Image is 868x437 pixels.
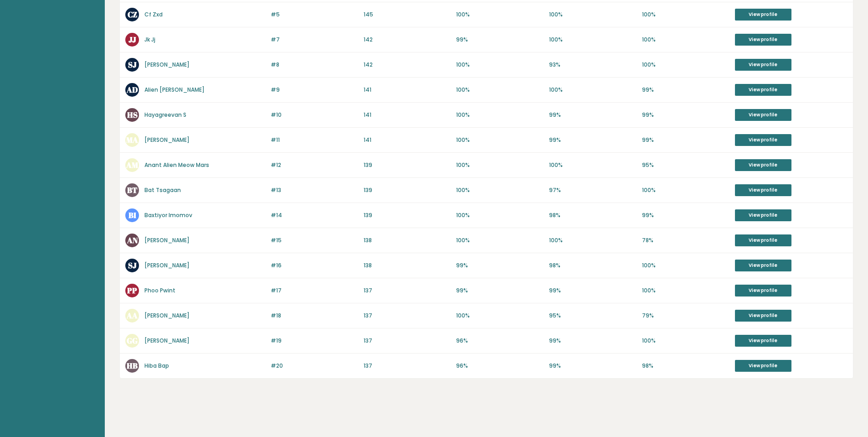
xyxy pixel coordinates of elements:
a: [PERSON_NAME] [144,261,190,269]
p: 138 [364,261,451,270]
a: View profile [735,335,791,347]
a: [PERSON_NAME] [144,337,190,344]
p: 137 [364,337,451,345]
p: #17 [271,286,358,295]
p: 100% [642,337,729,345]
text: AN [127,235,138,245]
p: 100% [456,86,544,94]
p: 100% [456,111,544,119]
p: 137 [364,286,451,295]
text: HB [127,360,138,371]
text: SJ [128,59,137,70]
p: 142 [364,36,451,44]
p: 99% [642,111,729,119]
p: 100% [456,61,544,69]
p: #7 [271,36,358,44]
p: 95% [642,161,729,169]
p: 99% [642,211,729,219]
p: 145 [364,10,451,19]
p: 100% [456,236,544,245]
p: 100% [456,312,544,320]
p: 98% [642,362,729,370]
p: 100% [642,61,729,69]
text: SJ [128,260,137,271]
p: 99% [549,337,637,345]
p: 95% [549,312,637,320]
p: 99% [456,36,544,44]
p: #16 [271,261,358,270]
p: #12 [271,161,358,169]
p: 137 [364,362,451,370]
text: CZ [128,9,137,20]
a: Baxtiyor Imomov [144,211,192,219]
p: 99% [642,86,729,94]
a: Anant Alien Meow Mars [144,161,209,169]
text: BT [127,185,138,195]
p: #9 [271,86,358,94]
p: 141 [364,136,451,144]
p: 100% [549,86,637,94]
p: #19 [271,337,358,345]
a: View profile [735,209,791,221]
a: [PERSON_NAME] [144,236,190,244]
p: 100% [549,236,637,245]
p: 100% [549,161,637,169]
p: 99% [549,286,637,295]
p: 138 [364,236,451,245]
a: Hiba Bap [144,362,169,369]
a: Alien [PERSON_NAME] [144,86,205,94]
p: #18 [271,312,358,320]
p: 97% [549,186,637,194]
p: 96% [456,362,544,370]
text: HS [127,109,138,120]
p: 100% [549,36,637,44]
a: [PERSON_NAME] [144,61,190,68]
p: 100% [642,261,729,270]
p: 100% [642,10,729,19]
p: 99% [456,261,544,270]
p: 79% [642,312,729,320]
p: #15 [271,236,358,245]
p: 98% [549,261,637,270]
p: 99% [549,111,637,119]
p: 141 [364,111,451,119]
a: Phoo Pwint [144,286,175,294]
p: 99% [549,136,637,144]
p: 99% [642,136,729,144]
p: 139 [364,211,451,219]
p: 141 [364,86,451,94]
a: View profile [735,184,791,196]
p: 139 [364,161,451,169]
a: Bat Tsagaan [144,186,181,194]
a: Jk Jj [144,36,155,43]
p: 100% [456,186,544,194]
p: #11 [271,136,358,144]
text: AD [126,84,138,95]
text: AM [126,160,139,170]
p: 100% [642,36,729,44]
p: 137 [364,312,451,320]
a: View profile [735,134,791,146]
p: 142 [364,61,451,69]
a: Hayagreevan S [144,111,186,119]
p: 100% [456,161,544,169]
a: View profile [735,260,791,271]
p: #5 [271,10,358,19]
text: BI [128,210,136,220]
text: AA [126,310,138,321]
a: View profile [735,109,791,121]
a: View profile [735,159,791,171]
a: View profile [735,84,791,96]
p: 100% [456,211,544,219]
p: 99% [549,362,637,370]
a: View profile [735,285,791,297]
p: 98% [549,211,637,219]
a: View profile [735,234,791,246]
a: View profile [735,59,791,71]
p: #10 [271,111,358,119]
a: View profile [735,310,791,322]
p: #8 [271,61,358,69]
p: 93% [549,61,637,69]
p: 100% [549,10,637,19]
text: JJ [128,34,136,45]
